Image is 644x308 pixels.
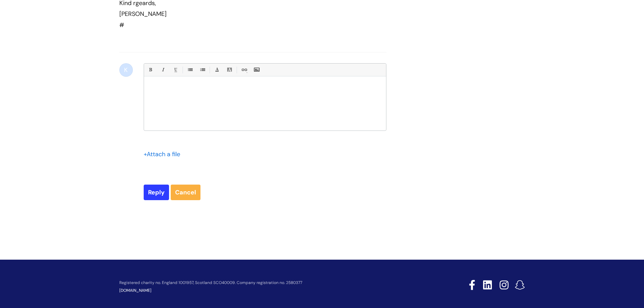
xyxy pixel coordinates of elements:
a: [DOMAIN_NAME] [119,288,151,293]
a: 1. Ordered List (Ctrl-Shift-8) [198,66,207,74]
a: Font Color [213,66,221,74]
div: [PERSON_NAME] [119,8,362,19]
p: Registered charity no. England 1001957, Scotland SCO40009. Company registration no. 2580377 [119,281,421,285]
input: Reply [144,185,169,200]
div: Attach a file [144,149,184,160]
a: Italic (Ctrl-I) [159,66,167,74]
a: Back Color [225,66,234,74]
a: Insert Image... [252,66,261,74]
a: Cancel [171,185,200,200]
a: Underline(Ctrl-U) [171,66,180,74]
a: Link [240,66,248,74]
div: K [119,63,133,77]
a: • Unordered List (Ctrl-Shift-7) [186,66,194,74]
a: Bold (Ctrl-B) [146,66,154,74]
